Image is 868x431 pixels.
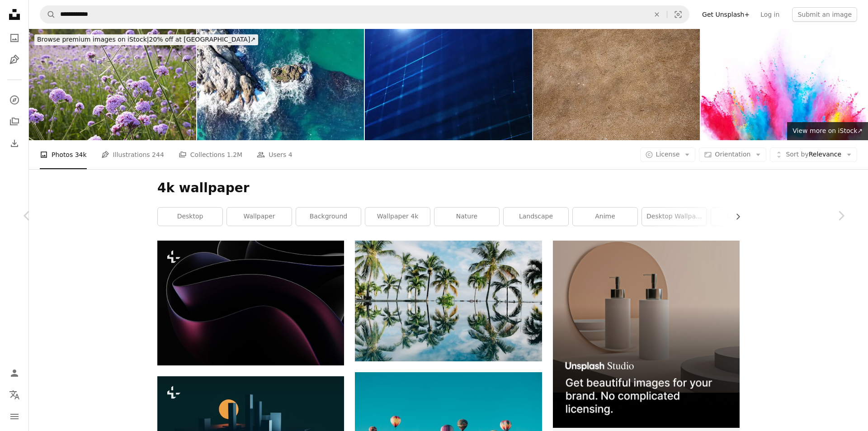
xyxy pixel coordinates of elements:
form: Find visuals sitewide [40,5,689,24]
button: Search Unsplash [40,6,56,23]
a: Illustrations 244 [101,140,164,169]
img: Colored powder explosion on white background. [701,29,868,140]
span: 1.2M [227,150,242,160]
img: Where Sea Meets Stone: Aerial Shots of Waves Crashing with Power and Grace [197,29,364,140]
a: Explore [5,91,24,109]
button: scroll list to the right [730,208,740,226]
img: Purple verbena in the garden [29,29,196,140]
button: Orientation [699,147,766,162]
a: wallpaper 4k [365,208,430,226]
span: Sort by [786,151,808,158]
a: Illustrations [5,51,24,69]
button: License [640,147,696,162]
button: Language [5,386,24,404]
a: Browse premium images on iStock|20% off at [GEOGRAPHIC_DATA]↗ [29,29,264,51]
a: Next [814,172,868,259]
button: Menu [5,407,24,426]
a: inspiration [711,208,776,226]
a: anime [573,208,637,226]
a: Collections 1.2M [179,140,242,169]
a: Get Unsplash+ [697,7,755,22]
span: Relevance [786,150,841,159]
button: Sort byRelevance [770,147,857,162]
a: Log in [755,7,785,22]
a: Log in / Sign up [5,364,24,382]
a: a black and purple abstract background with curves [157,299,344,307]
a: View more on iStock↗ [787,122,868,140]
span: License [656,151,680,158]
h1: 4k wallpaper [157,180,740,196]
span: Orientation [715,151,750,158]
button: Visual search [667,6,689,23]
a: nature [434,208,499,226]
img: a black and purple abstract background with curves [157,241,344,365]
span: 244 [152,150,164,160]
a: desktop [158,208,222,226]
span: 4 [288,150,292,160]
img: 4K Digital Cyberspace with Particles and Digital Data Network Connections. High Speed Connection ... [365,29,532,140]
a: Users 4 [257,140,292,169]
a: background [296,208,361,226]
img: Natural Sandy Ground Texture Perfect for Various Backdrops or Design Projects [533,29,700,140]
a: water reflection of coconut palm trees [355,297,542,305]
img: file-1715714113747-b8b0561c490eimage [553,241,740,427]
span: View more on iStock ↗ [793,127,863,134]
a: desktop wallpaper [642,208,707,226]
a: Download History [5,134,24,152]
a: landscape [504,208,568,226]
a: Collections [5,113,24,131]
a: wallpaper [227,208,292,226]
span: 20% off at [GEOGRAPHIC_DATA] ↗ [37,36,255,43]
button: Clear [647,6,667,23]
img: water reflection of coconut palm trees [355,241,542,361]
button: Submit an image [792,7,857,22]
a: Photos [5,29,24,47]
span: Browse premium images on iStock | [37,36,149,43]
